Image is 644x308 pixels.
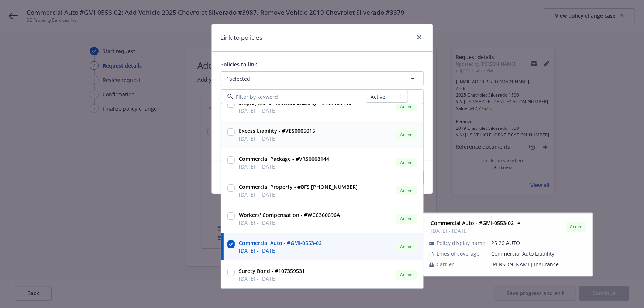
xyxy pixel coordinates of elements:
span: Policy display name [437,239,485,247]
span: [DATE] - [DATE] [239,191,358,199]
strong: Commercial Auto - #GMI-0553-02 [239,240,322,247]
h1: Link to policies [221,33,263,42]
span: Active [569,224,583,231]
span: Commercial Auto Liability [491,250,586,258]
span: 25 26 AUTO [491,239,586,247]
span: [DATE] - [DATE] [431,227,514,235]
strong: Commercial Property - #BFS [PHONE_NUMBER] [239,184,358,191]
input: Filter by keyword [233,93,366,101]
strong: Excess Liability - #VES0005015 [239,128,316,135]
a: close [415,33,424,42]
strong: Workers' Compensation - #WCC360696A [239,212,340,219]
span: Lines of coverage [437,250,479,258]
span: [DATE] - [DATE] [239,107,352,115]
span: Active [399,160,414,166]
span: [PERSON_NAME] Insurance [491,261,586,269]
span: Active [399,244,414,250]
span: [DATE] - [DATE] [239,135,316,143]
strong: Commercial Auto - #GMI-0553-02 [431,220,514,227]
span: Carrier [437,261,454,269]
span: [DATE] - [DATE] [239,219,340,227]
span: [DATE] - [DATE] [239,163,330,171]
span: Policies to link [221,61,258,68]
strong: Surety Bond - #107359531 [239,268,305,275]
span: [DATE] - [DATE] [239,247,322,255]
span: Active [399,216,414,222]
span: Active [399,272,414,278]
span: Active [399,188,414,194]
span: Active [399,104,414,110]
span: [DATE] - [DATE] [239,275,305,283]
strong: Commercial Package - #VRS0008144 [239,156,330,163]
span: 1 selected [227,75,251,83]
strong: Employment Practices Liability - #107130400 [239,100,352,107]
span: Active [399,132,414,138]
button: 1selected [221,71,424,86]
